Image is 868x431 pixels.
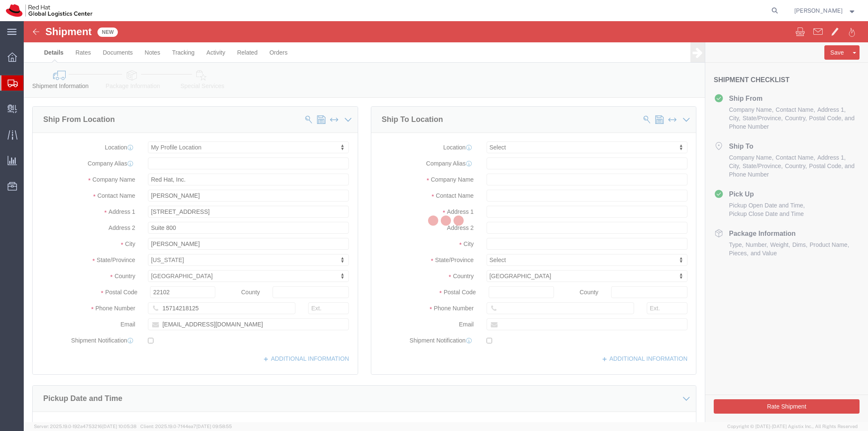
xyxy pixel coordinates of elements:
span: Ali Cooper [794,6,843,15]
span: Copyright © [DATE]-[DATE] Agistix Inc., All Rights Reserved [727,423,858,430]
span: Server: 2025.19.0-192a4753216 [34,424,136,429]
span: [DATE] 10:05:38 [102,424,136,429]
span: [DATE] 09:58:55 [196,424,232,429]
span: Client: 2025.19.0-7f44ea7 [140,424,232,429]
button: [PERSON_NAME] [794,6,857,16]
img: logo [6,4,92,17]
